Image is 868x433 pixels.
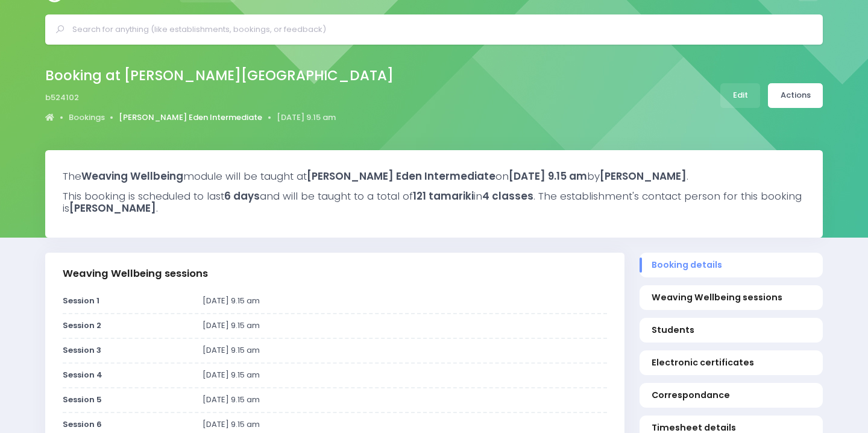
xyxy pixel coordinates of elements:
[195,394,615,406] div: [DATE] 9.15 am
[482,189,533,203] strong: 4 classes
[652,291,811,304] span: Weaving Wellbeing sessions
[640,383,823,408] a: Correspondance
[63,344,101,356] strong: Session 3
[63,170,805,182] h3: The module will be taught at on by .
[640,318,823,343] a: Students
[652,389,811,402] span: Correspondance
[81,169,183,183] strong: Weaving Wellbeing
[63,419,102,430] strong: Session 6
[63,320,101,331] strong: Session 2
[509,169,587,183] strong: [DATE] 9.15 am
[72,21,806,39] input: Search for anything (like establishments, bookings, or feedback)
[720,83,760,108] a: Edit
[69,201,156,215] strong: [PERSON_NAME]
[768,83,823,108] a: Actions
[63,268,208,280] h3: Weaving Wellbeing sessions
[63,190,805,215] h3: This booking is scheduled to last and will be taught to a total of in . The establishment's conta...
[640,350,823,375] a: Electronic certificates
[195,320,615,332] div: [DATE] 9.15 am
[69,112,105,124] a: Bookings
[45,92,79,104] span: b524102
[119,112,262,124] a: [PERSON_NAME] Eden Intermediate
[277,112,336,124] a: [DATE] 9.15 am
[640,253,823,277] a: Booking details
[640,285,823,310] a: Weaving Wellbeing sessions
[195,344,615,356] div: [DATE] 9.15 am
[63,369,102,381] strong: Session 4
[652,259,811,271] span: Booking details
[195,419,615,431] div: [DATE] 9.15 am
[63,394,102,405] strong: Session 5
[224,189,260,203] strong: 6 days
[195,369,615,381] div: [DATE] 9.15 am
[413,189,474,203] strong: 121 tamariki
[652,324,811,337] span: Students
[63,295,99,306] strong: Session 1
[307,169,495,183] strong: [PERSON_NAME] Eden Intermediate
[600,169,687,183] strong: [PERSON_NAME]
[652,356,811,369] span: Electronic certificates
[195,295,615,307] div: [DATE] 9.15 am
[45,68,394,84] h2: Booking at [PERSON_NAME][GEOGRAPHIC_DATA]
